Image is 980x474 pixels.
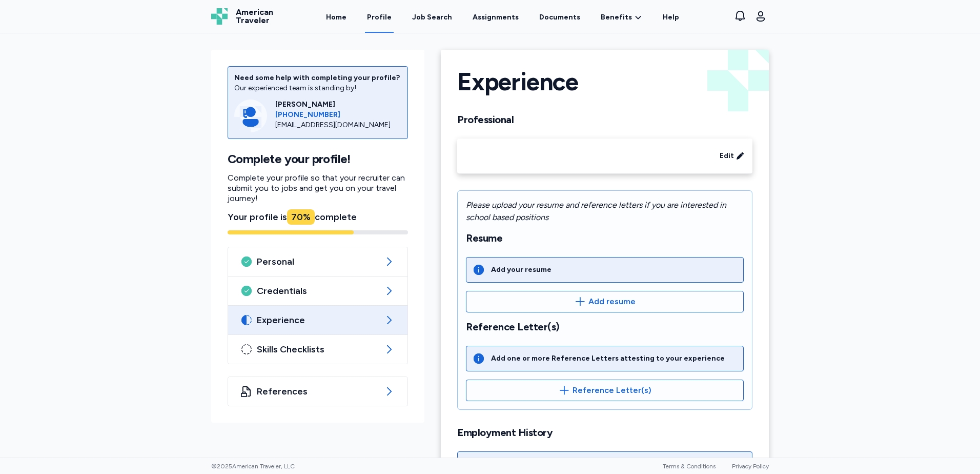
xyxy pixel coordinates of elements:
[720,151,734,161] span: Edit
[228,173,408,204] p: Complete your profile so that your recruiter can submit you to jobs and get you on your travel jo...
[234,100,267,132] img: Consultant
[491,265,552,275] div: Add your resume
[412,12,452,23] div: Job Search
[257,343,379,355] span: Skills Checklists
[466,291,744,312] button: Add resume
[573,384,651,397] span: Reference Letter(s)
[275,120,401,130] div: [EMAIL_ADDRESS][DOMAIN_NAME]
[228,210,408,224] div: Your profile is complete
[257,314,379,326] span: Experience
[466,380,744,401] button: Reference Letter(s)
[601,12,642,23] a: Benefits
[466,232,744,245] h2: Resume
[236,8,273,25] span: American Traveler
[234,73,401,83] div: Need some help with completing your profile?
[588,295,636,308] span: Add resume
[257,385,379,398] span: References
[457,426,752,439] h2: Employment History
[257,255,379,268] span: Personal
[287,209,315,225] div: 70 %
[275,110,401,120] a: [PHONE_NUMBER]
[257,285,379,297] span: Credentials
[457,113,752,126] h2: Professional
[601,12,632,23] span: Benefits
[732,463,769,470] a: Privacy Policy
[211,8,228,25] img: Logo
[466,199,744,224] div: Please upload your resume and reference letters if you are interested in school based positions
[466,321,744,333] h2: Reference Letter(s)
[491,353,725,364] div: Add one or more Reference Letters attesting to your experience
[457,66,578,97] h1: Experience
[457,139,752,174] div: Edit
[211,462,295,470] span: © 2025 American Traveler, LLC
[275,100,401,110] div: [PERSON_NAME]
[234,83,401,93] div: Our experienced team is standing by!
[365,1,394,33] a: Profile
[228,151,408,167] h1: Complete your profile!
[663,463,716,470] a: Terms & Conditions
